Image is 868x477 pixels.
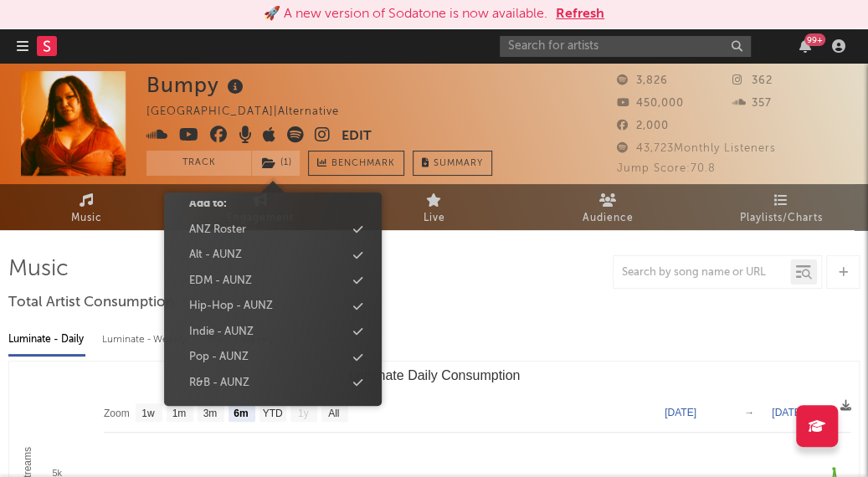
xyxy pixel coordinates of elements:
[252,151,300,176] button: (1)
[189,324,254,341] div: Indie - AUNZ
[146,151,251,176] button: Track
[349,368,521,382] text: Luminate Daily Consumption
[189,196,227,213] div: Add to:
[141,408,155,419] text: 1w
[413,151,492,176] button: Summary
[521,184,694,230] a: Audience
[434,159,483,168] span: Summary
[298,408,309,419] text: 1y
[172,408,187,419] text: 1m
[772,407,804,418] text: [DATE]
[189,247,242,264] div: Alt - AUNZ
[695,184,868,230] a: Playlists/Charts
[424,208,445,228] span: Live
[251,151,300,176] span: ( 1 )
[732,98,772,109] span: 357
[189,298,273,315] div: Hip-Hop - AUNZ
[665,407,696,418] text: [DATE]
[264,4,547,24] div: 🚀 A new version of Sodatone is now available.
[71,208,102,228] span: Music
[189,222,246,238] div: ANZ Roster
[234,408,248,419] text: 6m
[582,208,633,228] span: Audience
[732,75,773,86] span: 362
[617,121,669,131] span: 2,000
[189,349,249,366] div: Pop - AUNZ
[331,154,395,174] span: Benchmark
[799,39,811,53] button: 99+
[744,407,754,418] text: →
[173,184,347,230] a: Engagement
[617,75,668,86] span: 3,826
[102,326,190,354] div: Luminate - Weekly
[203,408,218,419] text: 3m
[146,102,358,122] div: [GEOGRAPHIC_DATA] | Alternative
[617,163,716,174] span: Jump Score: 70.8
[189,375,249,392] div: R&B - AUNZ
[342,126,372,147] button: Edit
[804,33,825,46] div: 99 +
[740,208,823,228] span: Playlists/Charts
[104,408,130,419] text: Zoom
[263,408,283,419] text: YTD
[8,326,85,354] div: Luminate - Daily
[146,71,248,99] div: Bumpy
[614,266,790,280] input: Search by song name or URL
[328,408,339,419] text: All
[500,36,751,57] input: Search for artists
[347,184,521,230] a: Live
[189,273,252,290] div: EDM - AUNZ
[8,293,174,313] span: Total Artist Consumption
[617,98,684,109] span: 450,000
[617,143,776,154] span: 43,723 Monthly Listeners
[308,151,404,176] a: Benchmark
[556,4,604,24] button: Refresh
